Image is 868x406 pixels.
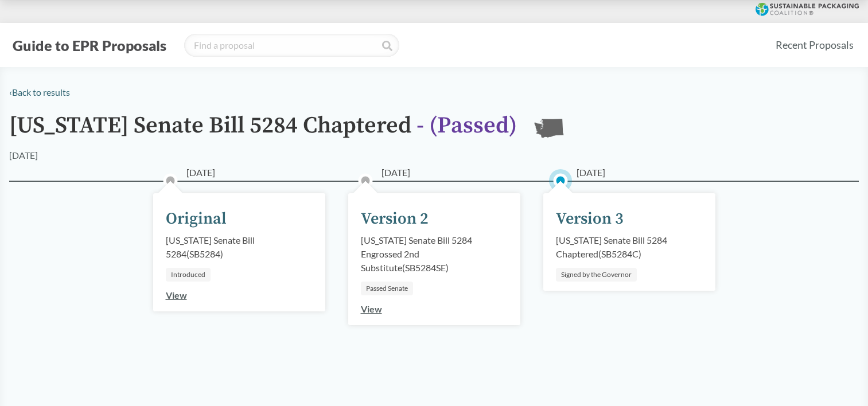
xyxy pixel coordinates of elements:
[184,34,399,57] input: Find a proposal
[577,166,605,179] span: [DATE]
[166,233,313,261] div: [US_STATE] Senate Bill 5284 ( SB5284 )
[166,290,187,300] a: View
[361,282,413,295] div: Passed Senate
[556,233,703,261] div: [US_STATE] Senate Bill 5284 Chaptered ( SB5284C )
[556,207,624,231] div: Version 3
[361,207,429,231] div: Version 2
[9,113,517,149] h1: [US_STATE] Senate Bill 5284 Chaptered
[9,87,70,97] a: ‹Back to results
[361,303,382,314] a: View
[382,166,410,179] span: [DATE]
[186,166,215,179] span: [DATE]
[417,111,517,140] span: - ( Passed )
[770,32,859,58] a: Recent Proposals
[9,36,170,54] button: Guide to EPR Proposals
[361,233,508,275] div: [US_STATE] Senate Bill 5284 Engrossed 2nd Substitute ( SB5284SE )
[166,268,211,282] div: Introduced
[9,149,38,162] div: [DATE]
[166,207,227,231] div: Original
[556,268,637,282] div: Signed by the Governor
